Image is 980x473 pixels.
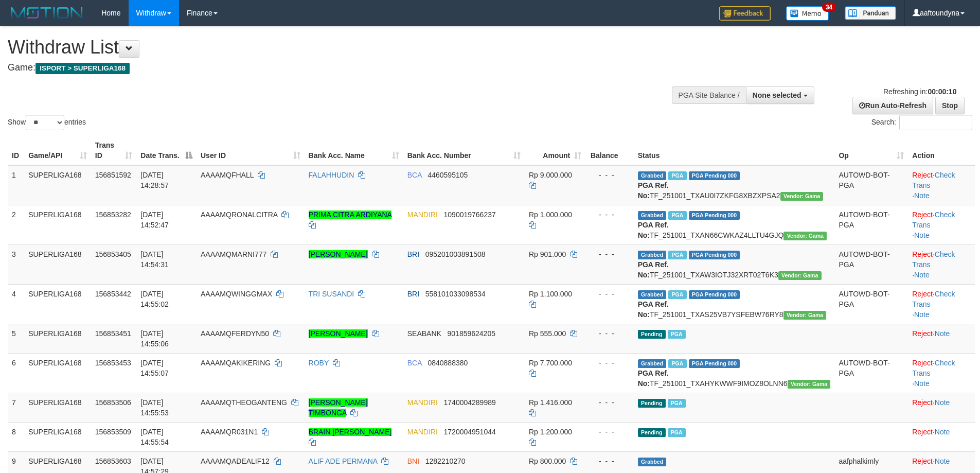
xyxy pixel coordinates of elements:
span: 156853603 [95,457,131,465]
div: - - - [590,249,629,259]
span: PGA Pending [689,211,740,220]
a: Note [914,271,930,279]
span: AAAAMQTHEOGANTENG [201,398,287,407]
span: Grabbed [638,359,667,368]
span: Rp 1.200.000 [529,428,572,436]
span: Grabbed [638,171,667,180]
td: SUPERLIGA168 [24,353,91,393]
td: AUTOWD-BOT-PGA [834,284,908,324]
b: PGA Ref. No: [638,221,669,239]
span: AAAAMQMARNI777 [201,250,266,258]
span: Pending [638,399,666,408]
td: SUPERLIGA168 [24,165,91,205]
span: BCA [407,359,422,367]
span: AAAAMQFHALL [201,171,254,179]
th: Action [908,136,975,165]
span: BCA [407,171,422,179]
span: 156851592 [95,171,131,179]
span: Pending [638,330,666,339]
a: Run Auto-Refresh [852,97,933,114]
td: SUPERLIGA168 [24,284,91,324]
a: Note [935,457,950,465]
td: · · [908,165,975,205]
span: 156853453 [95,359,131,367]
td: TF_251001_TXAU0I7ZKFG8XBZXPSA2 [634,165,835,205]
span: PGA Pending [689,290,740,299]
th: Bank Acc. Number: activate to sort column ascending [403,136,525,165]
span: PGA Pending [689,251,740,259]
span: Rp 1.000.000 [529,211,572,219]
span: Vendor URL: https://trx31.1velocity.biz [780,192,824,201]
label: Show entries [8,115,86,130]
span: AAAAMQRONALCITRA [201,211,277,219]
span: Rp 7.700.000 [529,359,572,367]
span: Copy 558101033098534 to clipboard [425,290,486,298]
span: Marked by aafsengchandara [668,290,686,299]
td: SUPERLIGA168 [24,422,91,451]
span: Marked by aafsengchandara [668,251,686,259]
a: Note [935,428,950,436]
td: AUTOWD-BOT-PGA [834,165,908,205]
td: SUPERLIGA168 [24,324,91,353]
img: panduan.png [845,6,896,20]
a: Reject [912,290,933,298]
a: Reject [912,329,933,338]
div: - - - [590,456,629,466]
a: Note [914,379,930,388]
span: Marked by aafsengchandara [668,330,686,339]
td: AUTOWD-BOT-PGA [834,353,908,393]
th: Game/API: activate to sort column ascending [24,136,91,165]
span: MANDIRI [407,398,438,407]
span: [DATE] 14:55:53 [140,398,169,417]
a: Check Trans [912,171,955,189]
span: Grabbed [638,290,667,299]
span: Vendor URL: https://trx31.1velocity.biz [783,232,827,240]
span: 156853405 [95,250,131,258]
a: BRAIN [PERSON_NAME] [309,428,392,436]
td: TF_251001_TXAHYKWWF9IMOZ8OLNN6 [634,353,835,393]
div: - - - [590,289,629,299]
td: TF_251001_TXAS25VB7YSFEBW76RY8 [634,284,835,324]
td: 7 [8,393,24,422]
span: [DATE] 14:55:07 [140,359,169,377]
a: ALIF ADE PERMANA [309,457,378,465]
span: Vendor URL: https://trx31.1velocity.biz [788,380,831,389]
span: Rp 901.000 [529,250,566,258]
span: Copy 1090019766237 to clipboard [444,211,496,219]
span: [DATE] 14:28:57 [140,171,169,189]
span: 156853509 [95,428,131,436]
a: [PERSON_NAME] [309,250,368,258]
a: Note [914,231,930,239]
span: Copy 095201003891508 to clipboard [425,250,486,258]
span: BNI [407,457,419,465]
td: · · [908,284,975,324]
span: PGA Pending [689,171,740,180]
td: AUTOWD-BOT-PGA [834,205,908,244]
div: - - - [590,397,629,408]
span: Marked by aafsoycanthlai [668,171,686,180]
a: ROBY [309,359,329,367]
span: BRI [407,250,419,258]
span: Rp 1.416.000 [529,398,572,407]
td: 5 [8,324,24,353]
span: MANDIRI [407,428,438,436]
td: 6 [8,353,24,393]
span: Copy 1282210270 to clipboard [425,457,466,465]
span: Rp 9.000.000 [529,171,572,179]
h1: Withdraw List [8,37,643,58]
th: Date Trans.: activate to sort column descending [136,136,197,165]
span: SEABANK [407,329,441,338]
span: Copy 1740004289989 to clipboard [444,398,496,407]
th: Status [634,136,835,165]
span: [DATE] 14:55:06 [140,329,169,348]
span: 156853451 [95,329,131,338]
span: Copy 0840888380 to clipboard [427,359,468,367]
label: Search: [871,115,972,130]
td: TF_251001_TXAW3IOTJ32XRT02T6K3 [634,244,835,284]
span: Pending [638,428,666,437]
span: Copy 1720004951044 to clipboard [444,428,496,436]
td: SUPERLIGA168 [24,393,91,422]
td: · · [908,353,975,393]
td: SUPERLIGA168 [24,205,91,244]
span: Rp 1.100.000 [529,290,572,298]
